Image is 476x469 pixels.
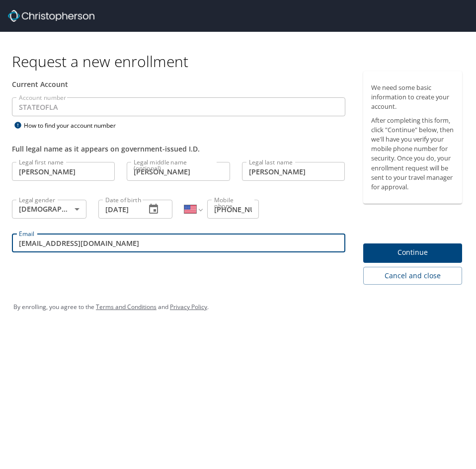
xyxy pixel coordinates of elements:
[98,200,138,219] input: MM/DD/YYYY
[13,295,463,319] div: By enrolling, you agree to the and .
[371,83,455,112] p: We need some basic information to create your account.
[207,200,259,219] input: Enter phone number
[371,270,455,282] span: Cancel and close
[363,267,463,285] button: Cancel and close
[371,116,455,192] p: After completing this form, click "Continue" below, then we'll have you verify your mobile phone ...
[170,303,207,311] a: Privacy Policy
[8,10,94,22] img: cbt logo
[12,52,470,71] h1: Request a new enrollment
[363,243,463,263] button: Continue
[96,303,157,311] a: Terms and Conditions
[12,79,345,89] div: Current Account
[371,246,455,259] span: Continue
[12,144,345,154] div: Full legal name as it appears on government-issued I.D.
[12,119,136,132] div: How to find your account number
[12,200,86,219] div: [DEMOGRAPHIC_DATA]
